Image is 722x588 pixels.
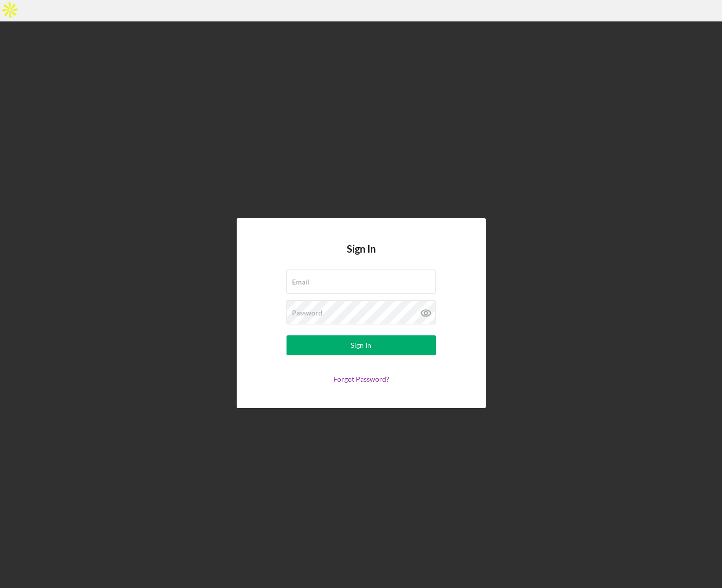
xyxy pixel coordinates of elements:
a: Forgot Password? [333,375,389,383]
button: Sign In [287,335,436,355]
div: Sign In [351,335,371,355]
label: Password [292,309,322,317]
label: Email [292,278,309,286]
h4: Sign In [347,243,376,270]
